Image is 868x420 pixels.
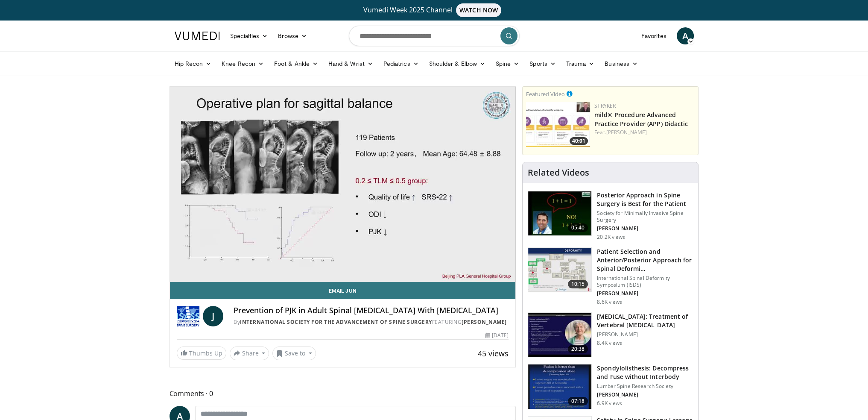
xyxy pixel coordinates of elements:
[597,364,693,381] h3: Spondylolisthesis: Decompress and Fuse without Interbody
[225,27,273,44] a: Specialties
[568,345,588,353] span: 20:38
[606,129,647,136] a: [PERSON_NAME]
[597,400,622,407] p: 6.9K views
[170,87,516,282] video-js: Video Player
[269,55,323,72] a: Foot & Ankle
[526,102,590,147] img: 4f822da0-6aaa-4e81-8821-7a3c5bb607c6.150x105_q85_crop-smart_upscale.jpg
[528,312,693,358] a: 20:38 [MEDICAL_DATA]: Treatment of Vertebral [MEDICAL_DATA] [PERSON_NAME] 8.4K views
[528,364,693,409] a: 07:18 Spondylolisthesis: Decompress and Fuse without Interbody Lumbar Spine Research Society [PER...
[528,247,693,305] a: 10:15 Patient Selection and Anterior/Posterior Approach for Spinal Deformi… International Spinal ...
[597,383,693,390] p: Lumbar Spine Research Society
[175,32,220,40] img: VuMedi Logo
[597,290,693,297] p: [PERSON_NAME]
[170,282,516,299] a: Email Jun
[177,347,226,360] a: Thumbs Up
[524,55,561,72] a: Sports
[597,234,625,241] p: 20.2K views
[528,191,591,236] img: 3b6f0384-b2b2-4baa-b997-2e524ebddc4b.150x105_q85_crop-smart_upscale.jpg
[677,27,694,44] a: A
[230,347,269,360] button: Share
[528,191,693,241] a: 05:40 Posterior Approach in Spine Surgery is Best for the Patient Society for Minimally Invasive ...
[528,167,589,178] h4: Related Videos
[594,102,616,109] a: Stryker
[234,318,509,326] div: By FEATURING
[176,3,693,17] a: Vumedi Week 2025 ChannelWATCH NOW
[272,347,316,360] button: Save to
[478,348,509,358] span: 45 views
[594,129,695,136] div: Feat.
[526,102,590,147] a: 40:01
[597,340,622,347] p: 8.4K views
[568,223,588,232] span: 05:40
[240,318,432,326] a: International Society for the Advancement of Spine Surgery
[597,225,693,232] p: [PERSON_NAME]
[177,306,200,326] img: International Society for the Advancement of Spine Surgery
[170,55,217,72] a: Hip Recon
[273,27,312,44] a: Browse
[203,306,223,326] a: J
[561,55,600,72] a: Trauma
[597,275,693,288] p: International Spinal Deformity Symposium (ISDS)
[570,137,588,145] span: 40:01
[597,331,693,338] p: [PERSON_NAME]
[526,90,565,98] small: Featured Video
[485,332,509,339] div: [DATE]
[491,55,524,72] a: Spine
[234,306,509,315] h4: Prevention of PJK in Adult Spinal [MEDICAL_DATA] With [MEDICAL_DATA]
[597,391,693,398] p: [PERSON_NAME]
[636,27,672,44] a: Favorites
[528,364,591,409] img: 97801bed-5de1-4037-bed6-2d7170b090cf.150x105_q85_crop-smart_upscale.jpg
[528,248,591,292] img: beefc228-5859-4966-8bc6-4c9aecbbf021.150x105_q85_crop-smart_upscale.jpg
[594,111,688,128] a: mild® Procedure Advanced Practice Provider (APP) Didactic
[597,312,693,329] h3: [MEDICAL_DATA]: Treatment of Vertebral [MEDICAL_DATA]
[170,388,516,399] span: Comments 0
[528,313,591,357] img: 0cae8376-61df-4d0e-94d1-d9dddb55642e.150x105_q85_crop-smart_upscale.jpg
[597,299,622,305] p: 8.6K views
[597,210,693,223] p: Society for Minimally Invasive Spine Surgery
[568,397,588,405] span: 07:18
[568,280,588,288] span: 10:15
[462,318,507,326] a: [PERSON_NAME]
[597,191,693,208] h3: Posterior Approach in Spine Surgery is Best for the Patient
[323,55,378,72] a: Hand & Wrist
[378,55,424,72] a: Pediatrics
[216,55,269,72] a: Knee Recon
[349,26,520,46] input: Search topics, interventions
[599,55,643,72] a: Business
[597,247,693,273] h3: Patient Selection and Anterior/Posterior Approach for Spinal Deformi…
[456,3,501,17] span: WATCH NOW
[424,55,491,72] a: Shoulder & Elbow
